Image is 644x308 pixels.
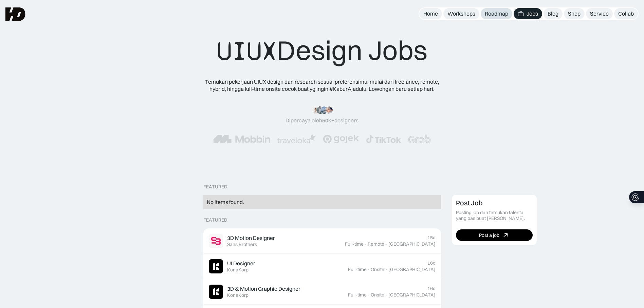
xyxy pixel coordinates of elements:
a: Collab [614,8,638,19]
div: Post Job [456,199,483,207]
div: Onsite [371,267,384,272]
a: Service [586,8,613,19]
div: Collab [618,10,634,17]
img: Job Image [209,234,223,248]
a: Workshops [443,8,479,19]
div: 16d [427,260,436,266]
div: 15d [427,235,436,241]
a: Post a job [456,229,533,241]
div: Post a job [479,232,499,238]
div: Dipercaya oleh designers [286,117,358,124]
div: · [385,267,388,272]
div: Full-time [345,241,364,247]
div: Featured [203,217,227,223]
a: Roadmap [481,8,512,19]
div: No items found. [207,199,438,206]
div: Featured [203,184,227,190]
div: · [385,241,388,247]
img: Job Image [209,259,223,273]
a: Shop [564,8,585,19]
div: Onsite [371,292,384,298]
div: · [385,292,388,298]
div: Blog [548,10,558,17]
a: Home [419,8,442,19]
div: UI Designer [227,260,255,267]
img: Job Image [209,285,223,299]
div: Remote [368,241,384,247]
div: Temukan pekerjaan UIUX design dan research sesuai preferensimu, mulai dari freelance, remote, hyb... [200,78,444,93]
div: · [367,292,370,298]
div: Service [590,10,609,17]
div: Jobs [527,10,538,17]
div: Workshops [447,10,475,17]
div: Posting job dan temukan talenta yang pas buat [PERSON_NAME]. [456,210,533,221]
span: UIUX [217,35,277,67]
div: 3D Motion Designer [227,234,275,242]
a: Job ImageUI DesignerKonaKorp16dFull-time·Onsite·[GEOGRAPHIC_DATA] [203,254,441,279]
a: Job Image3D Motion DesignerSans Brothers15dFull-time·Remote·[GEOGRAPHIC_DATA] [203,228,441,254]
div: Roadmap [485,10,508,17]
div: · [364,241,367,247]
div: Home [423,10,438,17]
div: Sans Brothers [227,242,257,247]
div: Full-time [348,292,367,298]
div: 3D & Motion Graphic Designer [227,285,300,292]
span: 50k+ [322,117,334,124]
div: Design Jobs [217,34,427,67]
div: [GEOGRAPHIC_DATA] [388,267,436,272]
div: 16d [427,286,436,291]
div: KonaKorp [227,292,249,298]
a: Job Image3D & Motion Graphic DesignerKonaKorp16dFull-time·Onsite·[GEOGRAPHIC_DATA] [203,279,441,305]
div: Full-time [348,267,367,272]
a: Blog [544,8,563,19]
div: Shop [568,10,581,17]
a: Jobs [514,8,542,19]
div: [GEOGRAPHIC_DATA] [388,241,436,247]
div: KonaKorp [227,267,249,273]
div: · [367,267,370,272]
div: [GEOGRAPHIC_DATA] [388,292,436,298]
